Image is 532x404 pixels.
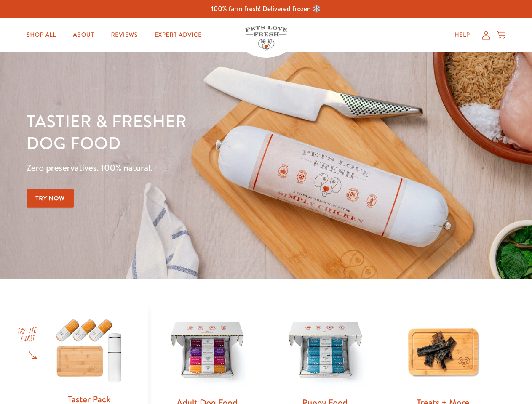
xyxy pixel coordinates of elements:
a: Help [448,27,477,43]
a: Expert Advice [148,27,209,43]
h1: Tastier & fresher dog food [27,110,346,154]
a: Shop All [20,27,63,43]
a: About [66,27,101,43]
a: Reviews [104,27,144,43]
p: Zero preservatives. 100% natural. [27,160,346,175]
img: Pets Love Fresh [245,26,287,51]
a: Try Now [27,189,74,208]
